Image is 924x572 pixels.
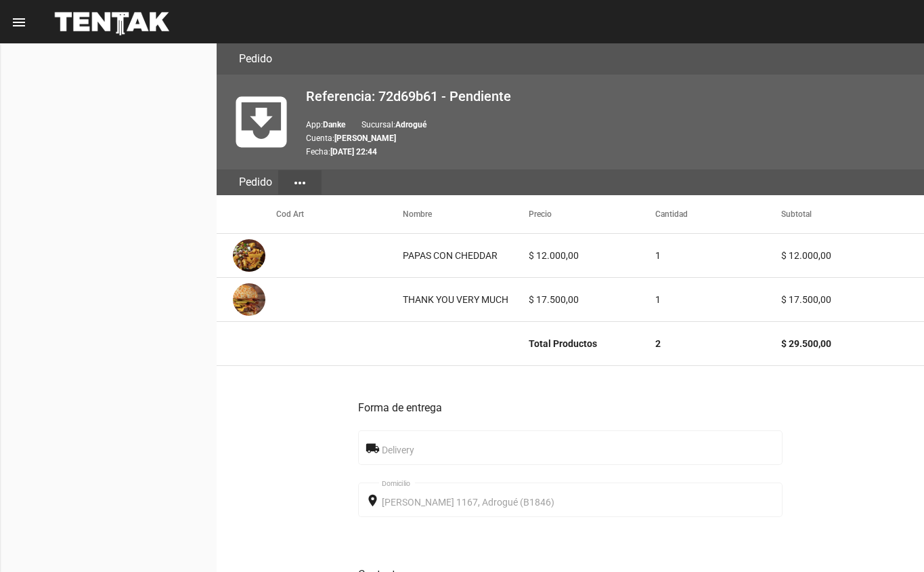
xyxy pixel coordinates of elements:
mat-cell: 1 [655,278,782,321]
mat-icon: more_horiz [292,175,308,191]
p: Fecha: [306,145,913,159]
mat-header-cell: Subtotal [781,195,924,233]
mat-cell: 2 [655,322,782,365]
mat-cell: $ 12.000,00 [781,234,924,277]
div: PAPAS CON CHEDDAR [403,249,498,262]
mat-icon: move_to_inbox [227,88,295,156]
mat-icon: local_shipping [366,441,382,457]
h3: Pedido [239,49,272,68]
mat-cell: $ 29.500,00 [781,322,924,365]
img: 60f4cbaf-b0e4-4933-a206-3fb71a262f74.png [233,283,265,316]
mat-cell: $ 12.000,00 [529,234,655,277]
mat-cell: $ 17.500,00 [781,278,924,321]
div: Pedido [233,169,278,195]
h3: Forma de entrega [358,399,783,417]
button: Elegir sección [278,170,322,195]
mat-header-cell: Nombre [403,195,529,233]
mat-header-cell: Precio [529,195,655,233]
b: Adrogué [395,120,426,129]
mat-cell: 1 [655,234,782,277]
p: Cuenta: [306,131,913,145]
mat-header-cell: Cantidad [655,195,782,233]
div: THANK YOU VERY MUCH [403,293,508,306]
mat-cell: Total Productos [529,322,655,365]
mat-icon: place [366,493,382,509]
iframe: chat widget [867,518,910,558]
img: af15af5d-c990-4117-8f25-225c9d6407e6.png [233,239,265,272]
b: Danke [323,120,345,129]
mat-header-cell: Cod Art [276,195,403,233]
mat-icon: menu [11,14,27,30]
mat-cell: $ 17.500,00 [529,278,655,321]
b: [PERSON_NAME] [334,134,396,143]
p: App: Sucursal: [306,118,913,131]
h2: Referencia: 72d69b61 - Pendiente [306,85,913,107]
b: [DATE] 22:44 [330,147,377,157]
